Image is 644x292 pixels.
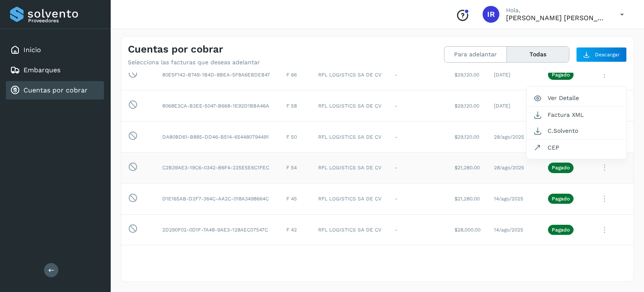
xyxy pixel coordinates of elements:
button: CEP [527,139,626,155]
div: Inicio [6,41,104,59]
a: Inicio [23,46,41,54]
p: Proveedores [28,18,101,24]
button: Factura XML [527,107,626,123]
a: Embarques [23,66,60,74]
div: Cuentas por cobrar [6,81,104,100]
button: C.Solvento [527,123,626,139]
a: Cuentas por cobrar [23,86,88,94]
div: Embarques [6,61,104,79]
button: Ver Detalle [527,90,626,106]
